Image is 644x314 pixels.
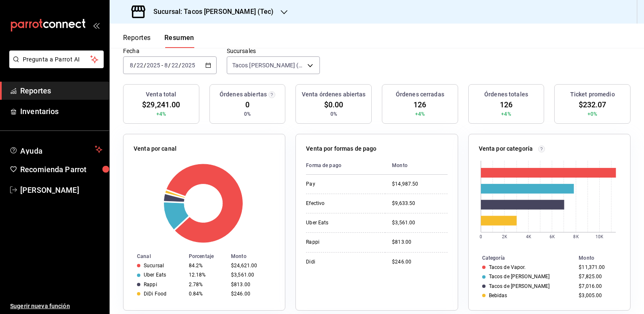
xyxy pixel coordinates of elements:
[164,34,194,48] button: Resumen
[302,90,366,99] h3: Venta órdenes abiertas
[228,252,285,261] th: Monto
[20,184,102,196] span: [PERSON_NAME]
[489,274,550,279] div: Tacos de [PERSON_NAME]
[306,200,378,207] div: Efectivo
[579,283,617,289] div: $7,016.00
[168,62,171,69] span: /
[392,200,448,207] div: $9,633.50
[570,90,615,99] h3: Ticket promedio
[306,219,378,226] div: Uber Eats
[20,164,102,175] span: Recomienda Parrot
[392,181,448,188] div: $14,987.50
[575,253,630,263] th: Monto
[579,99,606,110] span: $232.07
[156,110,166,118] span: +4%
[144,291,166,297] div: DiDi Food
[579,264,617,270] div: $11,371.00
[480,234,482,239] text: 0
[231,272,271,278] div: $3,561.00
[306,144,376,153] p: Venta por formas de pago
[161,62,163,69] span: -
[123,48,217,54] label: Fecha
[189,263,224,269] div: 84.2%
[244,110,251,118] span: 0%
[489,283,550,289] div: Tacos de [PERSON_NAME]
[501,110,511,118] span: +4%
[179,62,181,69] span: /
[164,62,168,69] input: --
[579,274,617,279] div: $7,825.00
[588,110,597,118] span: +0%
[413,99,426,110] span: 126
[306,181,378,188] div: Pay
[392,258,448,266] div: $246.00
[396,90,444,99] h3: Órdenes cerradas
[123,34,151,48] button: Reportes
[189,291,224,297] div: 0.84%
[306,239,378,246] div: Rappi
[502,234,507,239] text: 2K
[306,157,385,175] th: Forma de pago
[6,61,104,70] a: Pregunta a Parrot AI
[20,106,102,117] span: Inventarios
[392,239,448,246] div: $813.00
[136,62,144,69] input: --
[484,90,528,99] h3: Órdenes totales
[20,144,91,154] span: Ayuda
[134,144,177,153] p: Venta por canal
[479,144,533,153] p: Venta por categoría
[489,293,507,298] div: Bebidas
[330,110,337,118] span: 0%
[123,252,185,261] th: Canal
[146,62,161,69] input: ----
[324,99,343,110] span: $0.00
[245,99,250,110] span: 0
[129,62,134,69] input: --
[596,234,604,239] text: 10K
[147,7,274,17] h3: Sucursal: Tacos [PERSON_NAME] (Tec)
[181,62,196,69] input: ----
[227,48,320,54] label: Sucursales
[144,282,157,287] div: Rappi
[142,99,180,110] span: $29,241.00
[232,61,305,69] span: Tacos [PERSON_NAME] (Tec)
[134,62,136,69] span: /
[220,90,267,99] h3: Órdenes abiertas
[306,258,378,266] div: Didi
[550,234,555,239] text: 6K
[231,282,271,287] div: $813.00
[23,55,91,64] span: Pregunta a Parrot AI
[171,62,179,69] input: --
[144,263,164,269] div: Sucursal
[579,293,617,298] div: $3,005.00
[392,219,448,226] div: $3,561.00
[526,234,531,239] text: 4K
[146,90,176,99] h3: Venta total
[144,62,146,69] span: /
[9,51,104,68] button: Pregunta a Parrot AI
[144,272,166,278] div: Uber Eats
[189,282,224,287] div: 2.78%
[231,291,271,297] div: $246.00
[469,253,576,263] th: Categoría
[500,99,513,110] span: 126
[123,34,194,48] div: navigation tabs
[489,264,526,270] div: Tacos de Vapor.
[189,272,224,278] div: 12.18%
[93,22,99,29] button: open_drawer_menu
[10,302,102,311] span: Sugerir nueva función
[385,157,448,175] th: Monto
[20,85,102,96] span: Reportes
[574,234,579,239] text: 8K
[231,263,271,269] div: $24,621.00
[415,110,425,118] span: +4%
[185,252,228,261] th: Porcentaje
